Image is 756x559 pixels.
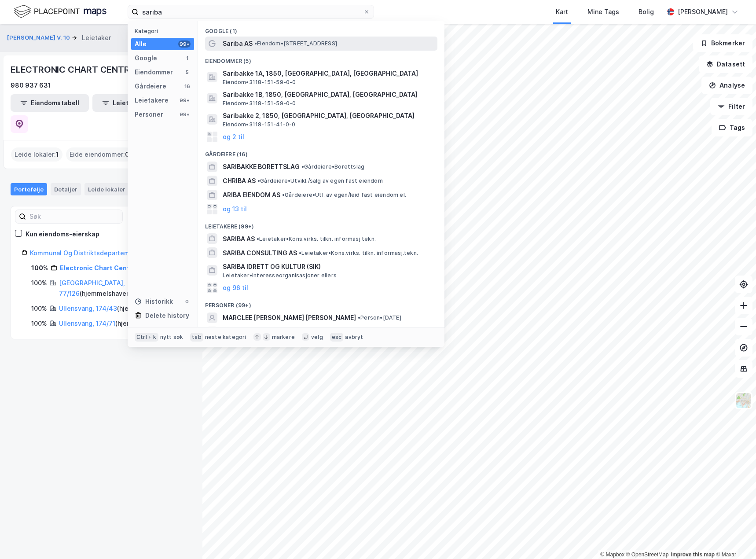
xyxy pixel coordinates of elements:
a: Improve this map [671,552,715,558]
span: Sariba AS [223,38,253,49]
div: esc [330,333,344,342]
span: • [301,163,304,170]
div: Gårdeiere [135,81,166,92]
img: logo.f888ab2527a4732fd821a326f86c7f29.svg [14,4,106,19]
span: • [254,40,257,47]
div: Portefølje [11,183,47,195]
div: Personer [135,109,163,120]
span: Leietaker • Kons.virks. tilkn. informasj.tekn. [257,235,376,243]
div: 0 [183,298,191,305]
a: OpenStreetMap [626,552,669,558]
button: [PERSON_NAME] V. 10 [7,33,72,42]
button: Bokmerker [693,34,752,52]
span: 1 [56,149,59,160]
div: Google [135,53,157,63]
button: Leietakertabell [92,94,171,112]
div: neste kategori [205,334,246,341]
span: Saribakke 2, 1850, [GEOGRAPHIC_DATA], [GEOGRAPHIC_DATA] [223,110,434,121]
span: SARIBA AS [223,234,255,244]
div: 1 [183,55,191,62]
input: Søk på adresse, matrikkel, gårdeiere, leietakere eller personer [139,5,363,18]
button: Filter [710,98,752,115]
div: Detaljer [51,183,81,195]
div: Mine Tags [587,7,619,17]
span: Leietaker • Interesseorganisasjoner ellers [223,272,337,279]
div: Leietaker [82,33,111,43]
span: Saribakke 1A, 1850, [GEOGRAPHIC_DATA], [GEOGRAPHIC_DATA] [223,68,434,79]
div: Ctrl + k [135,333,158,342]
span: Leietaker • Kons.virks. tilkn. informasj.tekn. [299,250,418,257]
div: ( hjemmelshaver ) [59,318,166,329]
div: ( hjemmelshaver ) [59,278,181,299]
button: og 13 til [223,204,247,214]
div: [PERSON_NAME] [678,7,728,17]
a: Kommunal Og Distriktsdepartementet [30,249,147,257]
span: Gårdeiere • Utl. av egen/leid fast eiendom el. [282,191,406,199]
div: 100% [31,263,48,273]
div: Leide lokaler [84,183,139,195]
div: markere [272,334,295,341]
div: Eiendommer [135,67,173,77]
button: Datasett [699,55,752,73]
span: Gårdeiere • Utvikl./salg av egen fast eiendom [257,177,383,184]
a: Electronic Chart Centre AS [60,264,147,272]
div: 980 937 631 [11,80,51,91]
a: Ullensvang, 174/71 [59,320,115,327]
div: Google (1) [198,21,444,37]
div: Gårdeiere (16) [198,144,444,160]
a: Ullensvang, 174/43 [59,305,117,312]
button: Analyse [701,77,752,94]
span: MARCLEE [PERSON_NAME] [PERSON_NAME] [223,313,356,323]
a: [GEOGRAPHIC_DATA], 77/126 [59,279,125,297]
span: Eiendom • 3118-151-59-0-0 [223,79,296,86]
span: • [358,314,360,321]
div: Leietakere (99+) [198,216,444,232]
span: Eiendom • [STREET_ADDRESS] [254,40,337,47]
div: 16 [183,83,191,90]
div: Kategori [135,28,194,34]
span: Person • [DATE] [358,314,401,321]
span: 0 [125,149,129,160]
div: Alle [135,39,147,49]
span: Gårdeiere • Borettslag [301,163,364,170]
div: Kontrollprogram for chat [712,517,756,559]
img: Z [735,392,752,409]
div: avbryt [345,334,363,341]
div: 99+ [178,40,191,48]
button: Tags [712,119,752,136]
div: 100% [31,278,47,288]
span: Eiendom • 3118-151-41-0-0 [223,121,296,128]
div: tab [190,333,203,342]
span: • [282,191,285,198]
div: velg [311,334,323,341]
div: 99+ [178,111,191,118]
div: Leietakere [135,95,169,106]
div: ELECTRONIC CHART CENTRE AS [11,63,150,77]
div: Historikk [135,296,173,307]
div: 100% [31,303,47,314]
button: og 2 til [223,132,244,142]
span: Eiendom • 3118-151-59-0-0 [223,100,296,107]
div: ( hjemmelshaver ) [59,303,168,314]
button: og 96 til [223,283,248,293]
span: CHRIBA AS [223,176,256,186]
div: 5 [183,69,191,76]
input: Søk [26,210,122,223]
div: 100% [31,318,47,329]
div: Delete history [145,310,189,321]
div: Kart [556,7,568,17]
span: • [257,177,260,184]
div: 1 [127,185,136,194]
div: 99+ [178,97,191,104]
div: Eiendommer (5) [198,51,444,66]
span: SARIBA IDRETT OG KULTUR (SIK) [223,261,434,272]
span: SARIBA CONSULTING AS [223,248,297,258]
div: Personer (99+) [198,295,444,311]
div: Kun eiendoms-eierskap [26,229,99,239]
div: nytt søk [160,334,183,341]
button: Eiendomstabell [11,94,89,112]
div: Eide eiendommer : [66,147,133,162]
div: Bolig [639,7,654,17]
span: • [257,235,259,242]
a: Mapbox [600,552,624,558]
